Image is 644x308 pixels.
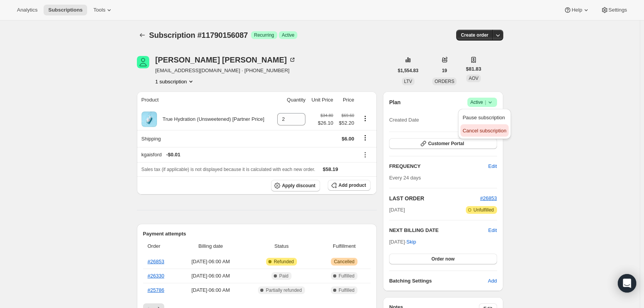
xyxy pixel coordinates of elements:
[463,128,506,134] span: Cancel subscription
[406,238,416,246] span: Skip
[322,242,366,250] span: Fulfillment
[596,5,632,15] button: Settings
[483,275,501,287] button: Add
[155,78,195,85] button: Product actions
[432,256,455,262] span: Order now
[282,183,315,189] span: Apply discount
[339,182,366,188] span: Add product
[470,98,494,106] span: Active
[442,68,447,74] span: 19
[609,7,627,13] span: Settings
[488,162,497,170] span: Edit
[142,167,315,172] span: Sales tax (if applicable) is not displayed because it is calculated with each new order.
[463,115,505,120] span: Pause subscription
[148,287,164,293] a: #25786
[389,162,488,170] h2: FREQUENCY
[389,195,480,202] h2: LAST ORDER
[480,195,497,201] a: #26853
[339,287,354,293] span: Fulfilled
[12,5,42,15] button: Analytics
[48,7,83,13] span: Subscriptions
[181,258,241,266] span: [DATE] · 06:00 AM
[389,239,416,245] span: [DATE] ·
[460,124,509,137] button: Cancel subscription
[137,91,273,108] th: Product
[137,30,148,41] button: Subscriptions
[318,119,333,127] span: $26.10
[142,112,157,127] img: product img
[342,136,354,142] span: $6.00
[142,151,354,159] div: kgaisford
[89,5,118,15] button: Tools
[338,119,354,127] span: $52.20
[466,65,481,73] span: $81.83
[148,273,164,279] a: #26330
[308,91,335,108] th: Unit Price
[273,91,308,108] th: Quantity
[359,134,371,142] button: Shipping actions
[389,206,405,214] span: [DATE]
[320,113,333,118] small: $34.80
[334,259,354,265] span: Cancelled
[402,236,421,248] button: Skip
[271,180,320,191] button: Apply discount
[155,56,296,64] div: [PERSON_NAME] [PERSON_NAME]
[328,180,371,191] button: Add product
[485,99,486,105] span: |
[143,238,179,255] th: Order
[282,32,295,38] span: Active
[484,160,501,173] button: Edit
[389,138,497,149] button: Customer Portal
[469,76,478,81] span: AOV
[435,79,454,84] span: ORDERS
[155,67,296,74] span: [EMAIL_ADDRESS][DOMAIN_NAME] · [PHONE_NUMBER]
[618,274,636,293] div: Open Intercom Messenger
[137,56,149,68] span: Lisa Leonard
[474,207,494,213] span: Unfulfilled
[266,287,302,293] span: Partially refunded
[17,7,37,13] span: Analytics
[393,65,423,76] button: $1,554.83
[428,140,464,147] span: Customer Portal
[181,242,241,250] span: Billing date
[389,116,419,124] span: Created Date
[148,259,164,264] a: #26853
[93,7,105,13] span: Tools
[157,115,265,123] div: True Hydration (Unsweetened) [Partner Price]
[335,91,356,108] th: Price
[323,166,338,172] span: $58.19
[341,113,354,118] small: $69.60
[44,5,87,15] button: Subscriptions
[359,114,371,123] button: Product actions
[460,111,509,124] button: Pause subscription
[488,227,497,234] button: Edit
[339,273,354,279] span: Fulfilled
[149,31,248,39] span: Subscription #11790156087
[559,5,594,15] button: Help
[254,32,274,38] span: Recurring
[488,277,497,285] span: Add
[181,286,241,294] span: [DATE] · 06:00 AM
[181,272,241,280] span: [DATE] · 06:00 AM
[389,98,401,106] h2: Plan
[166,151,180,159] span: - $0.01
[480,195,497,202] button: #26853
[389,254,497,264] button: Order now
[398,68,418,74] span: $1,554.83
[279,273,288,279] span: Paid
[404,79,412,84] span: LTV
[274,259,294,265] span: Refunded
[437,65,452,76] button: 19
[389,175,421,181] span: Every 24 days
[137,130,273,147] th: Shipping
[572,7,582,13] span: Help
[456,30,493,41] button: Create order
[143,230,371,238] h2: Payment attempts
[389,277,488,285] h6: Batching Settings
[461,32,488,38] span: Create order
[389,227,488,234] h2: NEXT BILLING DATE
[245,242,318,250] span: Status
